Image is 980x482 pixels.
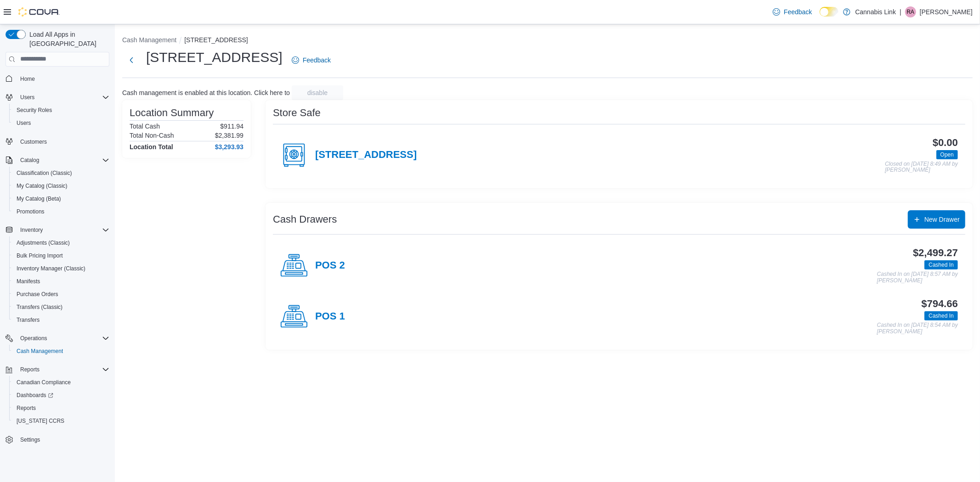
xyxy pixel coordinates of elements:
span: Manifests [17,278,40,285]
a: Dashboards [13,390,57,401]
span: Users [17,119,31,127]
span: Reports [20,366,40,373]
a: Purchase Orders [13,289,62,300]
span: Feedback [784,7,812,17]
span: Operations [17,333,109,344]
button: Users [17,92,38,103]
button: Transfers (Classic) [9,301,113,314]
button: Adjustments (Classic) [9,236,113,249]
span: Home [17,73,109,84]
span: Bulk Pricing Import [17,252,63,259]
button: Operations [2,332,113,345]
p: Cashed In on [DATE] 8:54 AM by [PERSON_NAME] [877,322,958,335]
button: Settings [2,433,113,446]
p: | [900,6,901,17]
h6: Total Non-Cash [130,132,174,139]
a: [US_STATE] CCRS [13,415,68,426]
h6: Total Cash [130,123,160,130]
a: My Catalog (Classic) [13,180,71,191]
nav: Complex example [6,68,109,471]
button: Catalog [17,155,43,166]
a: Bulk Pricing Import [13,250,67,261]
h4: POS 1 [315,311,345,323]
input: Dark Mode [820,7,839,17]
a: Cash Management [13,346,67,357]
h3: $2,499.27 [913,247,958,258]
span: Cashed In [929,312,954,320]
button: Classification (Classic) [9,167,113,179]
h4: Location Total [130,143,173,151]
span: Inventory Manager (Classic) [13,263,109,274]
a: Transfers (Classic) [13,302,66,313]
span: Open [936,150,958,159]
span: Catalog [17,155,109,166]
button: Bulk Pricing Import [9,249,113,262]
a: Dashboards [9,389,113,402]
button: Next [122,51,141,69]
button: My Catalog (Classic) [9,179,113,192]
p: Cannabis Link [855,6,896,17]
span: Load All Apps in [GEOGRAPHIC_DATA] [26,30,109,48]
button: Security Roles [9,104,113,117]
a: Adjustments (Classic) [13,237,74,248]
span: Purchase Orders [13,289,109,300]
button: Manifests [9,275,113,288]
span: Inventory [17,224,109,235]
span: Settings [20,436,40,443]
button: [STREET_ADDRESS] [184,36,248,44]
nav: An example of EuiBreadcrumbs [122,35,973,46]
button: Purchase Orders [9,288,113,301]
a: Home [17,73,39,84]
button: Cash Management [9,345,113,358]
button: Cash Management [122,36,176,44]
h3: Cash Drawers [273,214,337,225]
span: New Drawer [924,215,960,224]
a: Promotions [13,206,48,217]
button: New Drawer [908,210,965,229]
span: Canadian Compliance [17,379,71,386]
h3: Store Safe [273,107,321,118]
p: Cash management is enabled at this location. Click here to [122,89,290,96]
button: Reports [9,402,113,415]
span: Transfers (Classic) [17,303,62,311]
a: Security Roles [13,105,56,116]
span: Transfers (Classic) [13,302,109,313]
img: Cova [18,7,60,17]
div: Richard Auger [905,6,916,17]
span: Cashed In [924,311,958,320]
button: Users [2,91,113,104]
span: My Catalog (Classic) [17,182,68,190]
a: Users [13,118,34,129]
span: Settings [17,434,109,445]
span: Users [17,92,109,103]
span: Users [13,118,109,129]
button: Inventory [17,224,46,235]
span: Transfers [17,316,40,324]
span: Dashboards [13,390,109,401]
a: Feedback [769,3,816,21]
span: Classification (Classic) [17,169,72,177]
button: [US_STATE] CCRS [9,415,113,427]
span: Inventory [20,226,43,234]
span: Promotions [13,206,109,217]
button: Canadian Compliance [9,376,113,389]
span: My Catalog (Beta) [17,195,61,202]
span: Reports [17,364,109,375]
span: Purchase Orders [17,291,58,298]
h1: [STREET_ADDRESS] [146,48,283,67]
button: Reports [17,364,43,375]
span: disable [307,88,328,97]
span: Adjustments (Classic) [17,239,70,247]
button: Promotions [9,205,113,218]
span: Customers [20,138,47,146]
button: Customers [2,135,113,148]
p: [PERSON_NAME] [920,6,973,17]
p: $2,381.99 [215,132,244,139]
span: Reports [17,404,36,412]
button: Operations [17,333,51,344]
span: My Catalog (Beta) [13,193,109,204]
button: Reports [2,363,113,376]
a: Classification (Classic) [13,168,76,179]
button: Transfers [9,314,113,326]
a: Canadian Compliance [13,377,74,388]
